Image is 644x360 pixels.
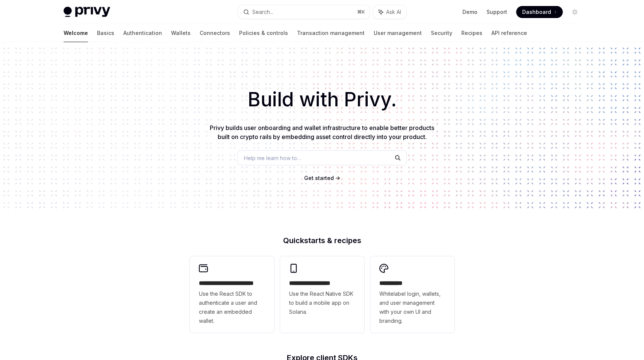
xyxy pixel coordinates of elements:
[64,7,110,17] img: light logo
[569,6,581,18] button: Toggle dark mode
[516,6,563,18] a: Dashboard
[289,289,355,316] span: Use the React Native SDK to build a mobile app on Solana.
[461,24,482,42] a: Recipes
[280,256,364,333] a: **** **** **** ***Use the React Native SDK to build a mobile app on Solana.
[374,24,422,42] a: User management
[200,24,230,42] a: Connectors
[97,24,114,42] a: Basics
[171,24,191,42] a: Wallets
[304,175,334,181] span: Get started
[386,8,401,16] span: Ask AI
[357,9,365,15] span: ⌘ K
[252,8,273,17] div: Search...
[304,174,334,182] a: Get started
[123,24,162,42] a: Authentication
[210,124,434,141] span: Privy builds user onboarding and wallet infrastructure to enable better products built on crypto ...
[522,8,551,16] span: Dashboard
[199,289,265,325] span: Use the React SDK to authenticate a user and create an embedded wallet.
[373,5,406,19] button: Ask AI
[379,289,445,325] span: Whitelabel login, wallets, and user management with your own UI and branding.
[486,8,507,16] a: Support
[190,237,455,244] h2: Quickstarts & recipes
[370,256,455,333] a: **** *****Whitelabel login, wallets, and user management with your own UI and branding.
[244,154,301,162] span: Help me learn how to…
[12,85,632,114] h1: Build with Privy.
[462,8,477,16] a: Demo
[64,24,88,42] a: Welcome
[297,24,365,42] a: Transaction management
[239,24,288,42] a: Policies & controls
[491,24,527,42] a: API reference
[431,24,452,42] a: Security
[238,5,370,19] button: Search...⌘K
